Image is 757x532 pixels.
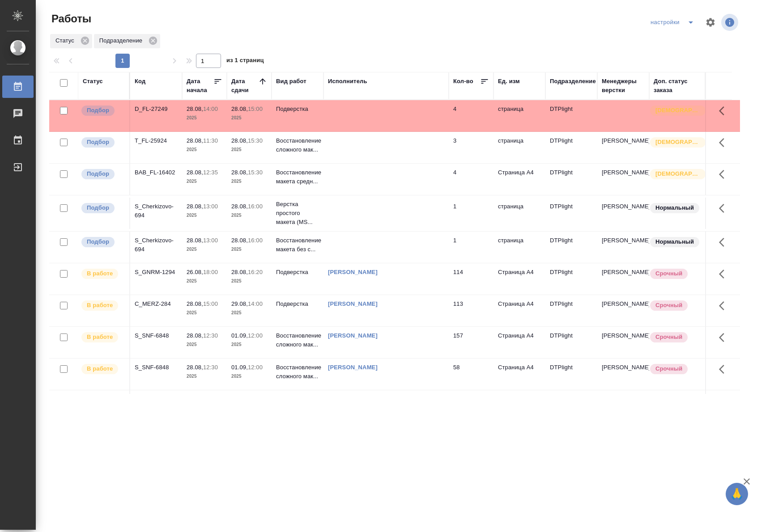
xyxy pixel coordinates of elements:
p: 2025 [187,340,222,349]
p: 28.08, [187,169,203,176]
p: Нормальный [655,203,694,212]
p: 12:30 [203,364,218,371]
p: 15:30 [248,169,263,176]
p: 2025 [231,211,267,220]
button: Здесь прячутся важные кнопки [714,164,735,185]
div: Исполнитель выполняет работу [81,300,125,312]
p: 13:00 [203,203,218,210]
td: DTPlight [545,390,597,422]
button: Здесь прячутся важные кнопки [714,327,735,348]
p: В работе [87,333,113,342]
p: 2025 [187,245,222,254]
p: 28.08, [187,137,203,144]
span: Работы [49,12,91,26]
p: Подверстка [276,300,319,308]
p: 2025 [231,177,267,186]
td: DTPlight [545,263,597,295]
p: 2025 [187,114,222,122]
p: 12:35 [203,169,218,176]
p: Срочный [655,269,682,278]
td: DTPlight [545,100,597,131]
p: [PERSON_NAME] [602,363,645,372]
p: [PERSON_NAME] [602,300,645,308]
div: Можно подбирать исполнителей [81,168,125,180]
div: S_Cherkizovo-694 [135,202,178,220]
td: Страница А4 [493,164,545,195]
button: Здесь прячутся важные кнопки [714,100,735,122]
td: DTPlight [545,198,597,229]
div: Исполнитель выполняет работу [81,268,125,280]
p: 28.08, [231,137,248,144]
p: 28.08, [231,106,248,112]
p: 14:00 [203,106,218,112]
span: 🙏 [729,485,744,503]
button: Здесь прячутся важные кнопки [714,232,735,253]
div: Можно подбирать исполнителей [81,105,125,117]
p: 01.09, [231,332,248,339]
div: Дата начала [187,77,213,95]
td: 4 [449,100,493,131]
p: 28.08, [187,364,203,371]
p: Срочный [655,301,682,310]
div: Менеджеры верстки [602,77,645,95]
p: Подбор [87,138,109,147]
p: В работе [87,364,113,373]
p: В работе [87,269,113,278]
p: 15:00 [203,300,218,307]
p: 16:00 [248,237,263,244]
div: Можно подбирать исполнителей [81,236,125,248]
td: 3 [449,132,493,163]
td: 113 [449,295,493,326]
p: 28.08, [187,106,203,112]
td: Страница А4 [493,390,545,422]
p: [PERSON_NAME] [602,268,645,277]
p: 11:30 [203,137,218,144]
td: DTPlight [545,295,597,326]
td: 4 [449,164,493,195]
button: Здесь прячутся важные кнопки [714,198,735,219]
td: 58 [449,359,493,390]
td: Страница А4 [493,327,545,358]
a: [PERSON_NAME] [328,364,378,371]
div: Вид работ [276,77,306,86]
p: Подверстка [276,268,319,277]
td: DTPlight [545,359,597,390]
p: Подбор [87,203,109,212]
td: 157 [449,327,493,358]
p: 28.08, [187,332,203,339]
p: Срочный [655,364,682,373]
p: Восстановление макета без с... [276,236,319,254]
p: 2025 [231,372,267,381]
p: В работе [87,301,113,310]
p: Срочный [655,333,682,342]
div: Ед. изм [498,77,520,86]
div: Можно подбирать исполнителей [81,136,125,148]
p: 2025 [231,114,267,122]
p: 16:20 [248,269,263,275]
p: [DEMOGRAPHIC_DATA] [655,169,700,178]
div: D_FL-27249 [135,105,178,114]
div: Исполнитель выполняет работу [81,363,125,375]
div: Подразделение [94,34,160,48]
a: [PERSON_NAME] [328,269,378,275]
td: Страница А4 [493,263,545,295]
p: 28.08, [231,269,248,275]
td: DTPlight [545,327,597,358]
div: S_SNF-6848 [135,363,178,372]
p: Нормальный [655,237,694,246]
p: [PERSON_NAME] [602,202,645,211]
p: [PERSON_NAME] [602,168,645,177]
div: Кол-во [453,77,473,86]
p: Статус [55,36,77,45]
p: 28.08, [187,237,203,244]
p: 2025 [231,145,267,154]
td: страница [493,132,545,163]
button: Здесь прячутся важные кнопки [714,295,735,317]
div: S_Cherkizovo-694 [135,236,178,254]
td: 114 [449,263,493,295]
p: Подбор [87,169,109,178]
p: Подразделение [99,36,145,45]
div: C_MERZ-284 [135,300,178,308]
span: из 1 страниц [226,55,264,68]
td: DTPlight [545,164,597,195]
